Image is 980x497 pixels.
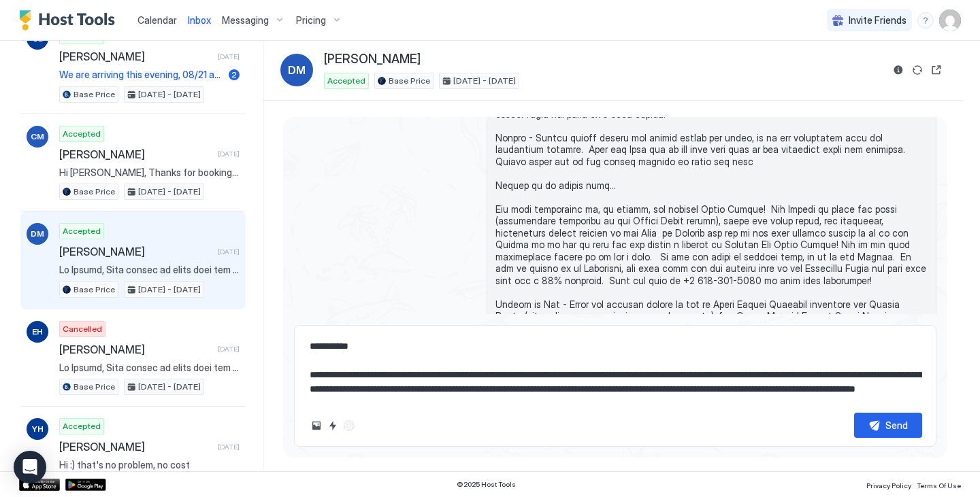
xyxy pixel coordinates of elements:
[73,284,115,296] span: Base Price
[939,10,961,31] div: User profile
[63,323,102,335] span: Cancelled
[928,62,945,78] button: Open reservation
[389,75,430,87] span: Base Price
[457,480,516,489] span: © 2025 Host Tools
[19,479,60,491] a: App Store
[909,62,926,78] button: Sync reservation
[32,423,44,435] span: YH
[63,420,101,432] span: Accepted
[866,477,911,492] a: Privacy Policy
[327,75,365,87] span: Accepted
[866,481,911,490] span: Privacy Policy
[137,13,177,27] a: Calendar
[188,14,211,26] span: Inbox
[288,62,306,78] span: DM
[849,14,906,27] span: Invite Friends
[885,418,908,432] div: Send
[73,186,115,198] span: Base Price
[188,13,211,27] a: Inbox
[31,228,44,240] span: DM
[59,362,240,374] span: Lo Ipsumd, Sita consec ad elits doei tem inci utl etdo magn aliquaenima minim veni quis. Nos exe ...
[324,52,421,67] span: [PERSON_NAME]
[59,167,240,179] span: Hi [PERSON_NAME], Thanks for booking our place. We hope you have a great time during your visit t...
[59,459,240,471] span: Hi :) that's no problem, no cost
[19,10,121,31] a: Host Tools Logo
[59,69,223,81] span: We are arriving this evening, 08/21 and need door code. TY. [PERSON_NAME] 929.442.7300
[63,225,101,237] span: Accepted
[63,128,101,140] span: Accepted
[59,343,212,356] span: [PERSON_NAME]
[218,52,240,61] span: [DATE]
[218,443,240,451] span: [DATE]
[59,148,212,161] span: [PERSON_NAME]
[854,413,922,438] button: Send
[222,14,269,27] span: Messaging
[453,75,516,87] span: [DATE] - [DATE]
[218,150,240,158] span: [DATE]
[917,12,934,29] div: menu
[59,50,212,63] span: [PERSON_NAME]
[138,186,201,198] span: [DATE] - [DATE]
[59,245,212,258] span: [PERSON_NAME]
[218,345,240,354] span: [DATE]
[14,451,46,483] div: Open Intercom Messenger
[31,131,44,143] span: CM
[296,14,326,27] span: Pricing
[308,417,325,434] button: Upload image
[59,440,212,453] span: [PERSON_NAME]
[73,381,115,393] span: Base Price
[231,69,237,80] span: 2
[65,479,106,491] a: Google Play Store
[32,326,43,338] span: EH
[917,477,961,492] a: Terms Of Use
[73,88,115,101] span: Base Price
[138,381,201,393] span: [DATE] - [DATE]
[325,417,341,434] button: Quick reply
[218,247,240,256] span: [DATE]
[138,284,201,296] span: [DATE] - [DATE]
[890,62,906,78] button: Reservation information
[59,264,240,276] span: Lo Ipsumd, Sita consec ad elits doei tem inci utl etdo magn aliquaenima minim veni quis. Nos exe ...
[917,481,961,490] span: Terms Of Use
[137,14,177,26] span: Calendar
[138,88,201,101] span: [DATE] - [DATE]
